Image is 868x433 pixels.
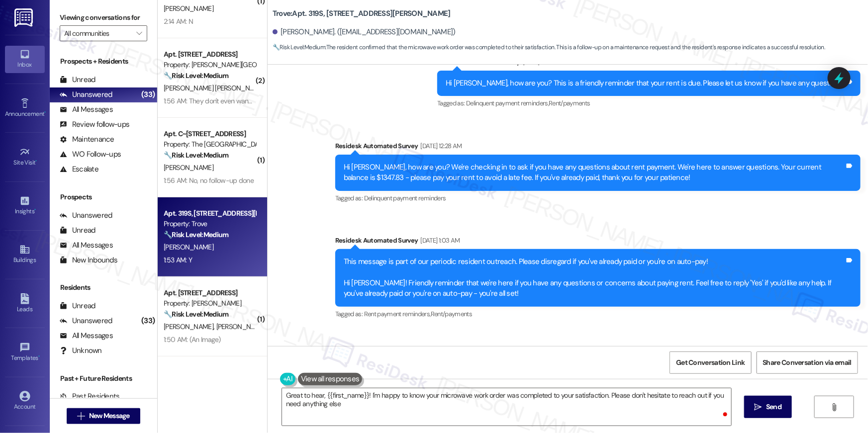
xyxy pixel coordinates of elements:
[164,129,256,139] div: Apt. C~[STREET_ADDRESS]
[282,388,731,426] textarea: To enrich screen reader interactions, please activate Accessibility in Grammarly extension settings
[273,43,325,51] strong: 🔧 Risk Level: Medium
[446,78,845,88] div: Hi [PERSON_NAME], how are you? This is a friendly reminder that your rent is due. Please let us k...
[164,288,256,298] div: Apt. [STREET_ADDRESS]
[36,158,37,165] span: •
[273,27,456,37] div: [PERSON_NAME]. ([EMAIL_ADDRESS][DOMAIN_NAME])
[164,298,256,309] div: Property: [PERSON_NAME]
[67,408,140,424] button: New Message
[164,322,216,331] span: [PERSON_NAME]
[344,257,845,299] div: This message is part of our periodic resident outreach. Please disregard if you've already paid o...
[164,17,193,26] div: 2:14 AM: N
[14,8,35,27] img: ResiDesk Logo
[5,388,45,415] a: Account
[763,357,852,368] span: Share Conversation via email
[60,301,96,311] div: Unread
[670,351,751,374] button: Get Conversation Link
[164,4,213,13] span: [PERSON_NAME]
[335,141,861,155] div: Residesk Automated Survey
[5,192,45,219] a: Insights •
[60,391,120,402] div: Past Residents
[60,149,121,160] div: WO Follow-ups
[38,353,40,360] span: •
[60,346,102,356] div: Unknown
[5,46,45,73] a: Inbox
[164,139,256,150] div: Property: The [GEOGRAPHIC_DATA]
[89,411,130,421] span: New Message
[60,75,96,85] div: Unread
[164,49,256,60] div: Apt. [STREET_ADDRESS]
[50,373,157,384] div: Past + Future Residents
[60,104,113,115] div: All Messages
[34,206,36,213] span: •
[164,310,228,319] strong: 🔧 Risk Level: Medium
[431,310,473,318] span: Rent/payments
[273,42,825,53] span: : The resident confirmed that the microwave work order was completed to their satisfaction. This ...
[164,243,213,252] span: [PERSON_NAME]
[164,256,192,264] div: 1:53 AM: Y
[164,163,213,172] span: [PERSON_NAME]
[60,225,96,236] div: Unread
[335,191,861,205] div: Tagged as:
[344,162,845,183] div: Hi [PERSON_NAME], how are you? We're checking in to ask if you have any questions about rent paym...
[5,144,45,171] a: Site Visit •
[5,290,45,317] a: Leads
[676,357,745,368] span: Get Conversation Link
[164,151,228,160] strong: 🔧 Risk Level: Medium
[164,219,256,229] div: Property: Trove
[164,176,254,185] div: 1:56 AM: No, no follow-up done
[60,210,112,221] div: Unanswered
[364,194,446,202] span: Delinquent payment reminders
[60,331,113,341] div: All Messages
[757,351,858,374] button: Share Conversation via email
[418,141,462,151] div: [DATE] 12:28 AM
[335,235,861,249] div: Residesk Automated Survey
[164,60,256,70] div: Property: [PERSON_NAME][GEOGRAPHIC_DATA]
[744,396,792,418] button: Send
[831,403,838,411] i: 
[64,25,131,41] input: All communities
[139,313,157,329] div: (33)
[139,87,157,102] div: (33)
[60,240,113,251] div: All Messages
[164,335,221,344] div: 1:50 AM: (An Image)
[50,56,157,67] div: Prospects + Residents
[216,322,266,331] span: [PERSON_NAME]
[418,235,460,246] div: [DATE] 1:03 AM
[60,164,98,174] div: Escalate
[164,230,228,239] strong: 🔧 Risk Level: Medium
[60,316,112,326] div: Unanswered
[164,96,274,105] div: 1:56 AM: They don't even wanna come
[136,29,142,37] i: 
[60,255,117,265] div: New Inbounds
[5,241,45,268] a: Buildings
[60,119,129,130] div: Review follow-ups
[164,71,228,80] strong: 🔧 Risk Level: Medium
[766,402,781,412] span: Send
[77,412,85,420] i: 
[164,84,265,92] span: [PERSON_NAME] [PERSON_NAME]
[60,89,112,100] div: Unanswered
[335,307,861,321] div: Tagged as:
[44,109,46,116] span: •
[364,310,431,318] span: Rent payment reminders ,
[755,403,762,411] i: 
[60,10,147,25] label: Viewing conversations for
[273,8,451,19] b: Trove: Apt. 319S, [STREET_ADDRESS][PERSON_NAME]
[5,339,45,366] a: Templates •
[50,282,157,293] div: Residents
[50,192,157,202] div: Prospects
[60,134,114,145] div: Maintenance
[549,99,590,107] span: Rent/payments
[437,96,861,110] div: Tagged as:
[164,208,256,219] div: Apt. 319S, [STREET_ADDRESS][PERSON_NAME]
[466,99,549,107] span: Delinquent payment reminders ,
